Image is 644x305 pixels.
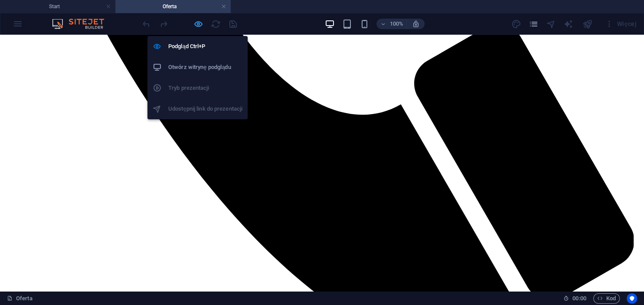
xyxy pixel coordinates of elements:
[412,20,420,28] i: Po zmianie rozmiaru automatycznie dostosowuje poziom powiększenia do wybranego urządzenia.
[563,293,586,304] h6: Czas sesji
[50,19,115,29] img: Editor Logo
[597,293,616,304] span: Kod
[168,62,242,72] h6: Otwórz witrynę podglądu
[593,293,620,304] button: Kod
[7,293,33,304] a: Kliknij, aby anulować zaznaczenie. Kliknij dwukrotnie, aby otworzyć Strony
[627,293,637,304] button: Usercentrics
[389,19,403,29] h6: 100%
[168,41,242,52] h6: Podgląd Ctrl+P
[528,19,539,29] button: pages
[572,293,586,304] span: 00 00
[579,295,580,302] span: :
[115,2,231,11] h4: Oferta
[376,19,407,29] button: 100%
[529,19,539,29] i: Strony (Ctrl+Alt+S)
